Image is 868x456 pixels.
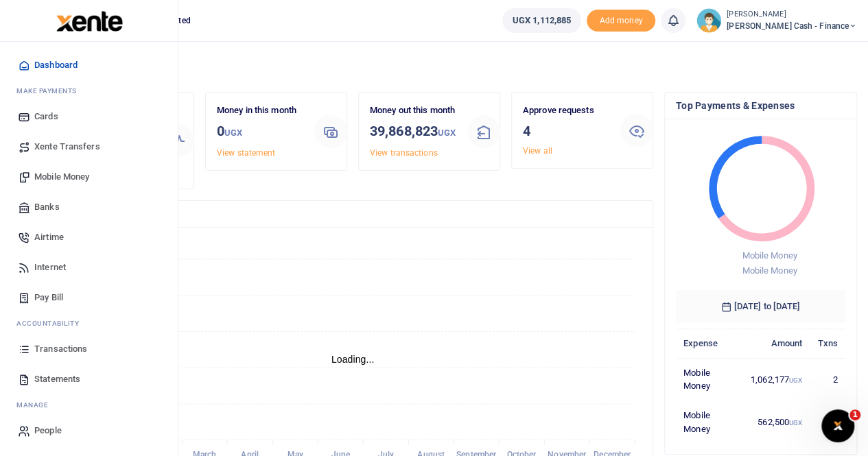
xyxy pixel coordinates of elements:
td: Mobile Money [676,358,743,400]
a: People [11,416,167,446]
span: anage [23,400,49,410]
h3: 0 [217,121,303,143]
a: View transactions [370,148,438,158]
td: 1,062,177 [743,358,810,400]
span: Mobile Money [34,170,89,184]
p: Approve requests [523,104,609,118]
h6: [DATE] to [DATE] [676,290,845,323]
span: Airtime [34,230,64,244]
a: Banks [11,192,167,222]
span: 1 [849,409,860,420]
p: Money out this month [370,104,456,118]
small: [PERSON_NAME] [727,9,857,21]
li: Wallet ballance [497,8,587,33]
span: Xente Transfers [34,140,100,154]
a: logo-small logo-large logo-large [55,15,123,25]
li: M [11,80,167,101]
th: Amount [743,328,810,358]
a: Add money [587,14,655,25]
td: 562,500 [743,401,810,444]
li: Toup your wallet [587,10,655,32]
p: Money in this month [217,104,303,118]
span: Transactions [34,342,87,356]
iframe: Intercom live chat [821,409,854,442]
small: UGX [224,128,242,138]
a: profile-user [PERSON_NAME] [PERSON_NAME] Cash - Finance [696,8,857,33]
small: UGX [789,376,802,384]
span: People [34,424,62,437]
h4: Top Payments & Expenses [676,98,845,113]
li: M [11,394,167,416]
img: logo-large [56,11,123,32]
span: Internet [34,261,66,274]
th: Expense [676,328,743,358]
a: Airtime [11,222,167,252]
td: 2 [810,358,845,400]
span: UGX 1,112,885 [513,14,571,27]
span: countability [27,318,79,328]
h4: Hello Pricillah [52,59,857,74]
text: Loading... [331,354,375,365]
a: Cards [11,101,167,132]
a: UGX 1,112,885 [502,8,581,33]
span: Banks [34,200,60,214]
h3: 39,868,823 [370,121,456,143]
span: Cards [34,110,58,123]
a: Statements [11,364,167,394]
th: Txns [810,328,845,358]
span: [PERSON_NAME] Cash - Finance [727,20,857,32]
span: Add money [587,10,655,32]
td: Mobile Money [676,401,743,444]
span: Pay Bill [34,291,63,304]
a: View all [523,146,552,156]
small: UGX [438,128,456,138]
a: View statement [217,148,275,158]
td: 1 [810,401,845,444]
img: profile-user [696,8,721,33]
h4: Transactions Overview [64,206,642,221]
span: Dashboard [34,58,78,72]
a: Dashboard [11,50,167,80]
a: Internet [11,252,167,283]
a: Xente Transfers [11,132,167,162]
a: Mobile Money [11,162,167,192]
span: ake Payments [23,86,77,96]
h3: 4 [523,121,609,141]
a: Pay Bill [11,283,167,313]
li: Ac [11,313,167,334]
span: Statements [34,372,80,386]
small: UGX [789,419,802,427]
a: Transactions [11,334,167,364]
span: Mobile Money [742,250,797,261]
span: Mobile Money [742,265,797,276]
